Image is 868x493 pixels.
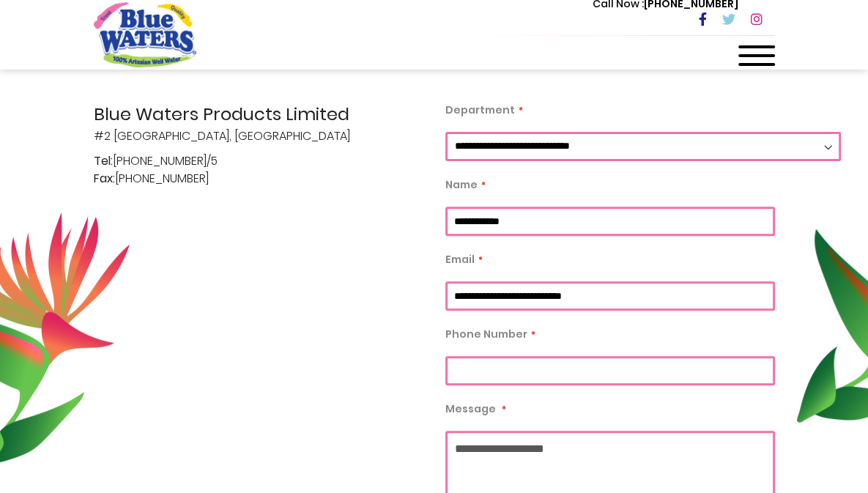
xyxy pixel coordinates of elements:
[94,2,196,67] a: store logo
[445,401,496,416] span: Message
[94,101,423,145] p: #2 [GEOGRAPHIC_DATA], [GEOGRAPHIC_DATA]
[445,177,478,192] span: Name
[94,170,115,188] span: Fax:
[445,327,527,341] span: Phone Number
[445,252,475,267] span: Email
[94,152,423,188] p: [PHONE_NUMBER]/5 [PHONE_NUMBER]
[94,101,423,127] span: Blue Waters Products Limited
[445,103,515,117] span: Department
[94,152,113,170] span: Tel:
